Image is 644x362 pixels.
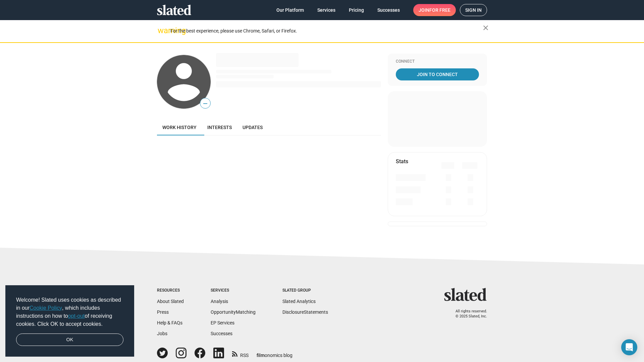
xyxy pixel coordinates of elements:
[271,4,309,16] a: Our Platform
[282,288,328,293] div: Slated Group
[16,296,123,328] span: Welcome! Slated uses cookies as described in our , which includes instructions on how to of recei...
[396,59,479,64] div: Connect
[282,299,316,304] a: Slated Analytics
[397,68,478,80] span: Join To Connect
[232,348,249,359] a: RSS
[419,4,450,16] span: Join
[211,299,228,304] a: Analysis
[465,4,482,16] span: Sign in
[482,24,490,32] mat-icon: close
[257,353,265,358] span: film
[162,125,197,130] span: Work history
[211,331,232,336] a: Successes
[243,125,263,130] span: Updates
[211,309,256,315] a: OpportunityMatching
[372,4,405,16] a: Successes
[157,320,182,325] a: Help & FAQs
[460,4,487,16] a: Sign in
[157,288,184,293] div: Resources
[343,4,369,16] a: Pricing
[349,4,364,16] span: Pricing
[448,309,487,319] p: All rights reserved. © 2025 Slated, Inc.
[207,125,232,130] span: Interests
[237,119,268,135] a: Updates
[257,347,292,359] a: filmonomics blog
[157,331,167,336] a: Jobs
[312,4,341,16] a: Services
[202,119,237,135] a: Interests
[396,158,408,165] mat-card-title: Stats
[429,4,450,16] span: for free
[621,339,637,355] div: Open Intercom Messenger
[211,320,234,325] a: EP Services
[5,285,134,357] div: cookieconsent
[170,26,483,36] div: For the best experience, please use Chrome, Safari, or Firefox.
[157,309,169,315] a: Press
[396,68,479,80] a: Join To Connect
[413,4,456,16] a: Joinfor free
[157,119,202,135] a: Work history
[276,4,304,16] span: Our Platform
[377,4,400,16] span: Successes
[282,309,328,315] a: DisclosureStatements
[68,313,85,319] a: opt-out
[157,299,184,304] a: About Slated
[317,4,335,16] span: Services
[16,334,123,346] a: dismiss cookie message
[30,305,62,311] a: Cookie Policy
[211,288,256,293] div: Services
[200,99,210,108] span: —
[158,26,166,35] mat-icon: warning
